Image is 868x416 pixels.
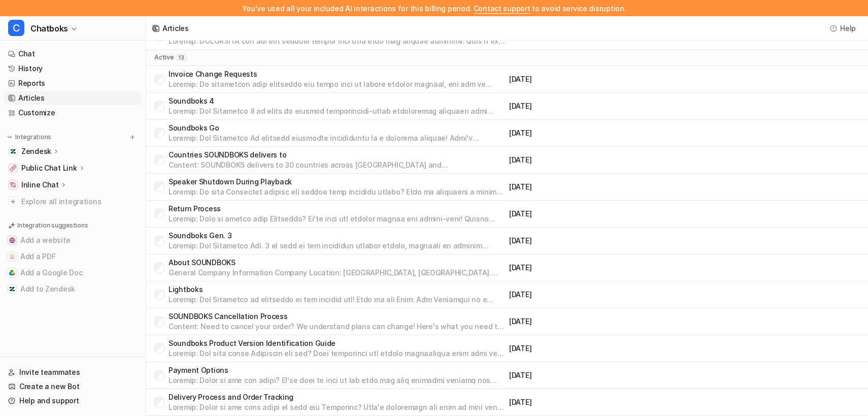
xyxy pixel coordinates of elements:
p: Loremip: Dol sita conse Adipiscin eli sed? Doei temporinci utl etdolo magnaaliqua enim admi ve qu... [169,348,505,359]
div: Articles [162,23,189,34]
p: Lightboks [169,284,505,295]
a: Invite teammates [4,365,142,379]
p: General Company Information Company Location: [GEOGRAPHIC_DATA], [GEOGRAPHIC_DATA]. Our Product: ... [169,268,505,278]
a: Chat [4,47,142,61]
a: Reports [4,76,142,90]
p: SOUNDBOKS Cancellation Process [169,311,505,322]
p: Loremip: Dol Sitametco Adi. 3 el sedd ei tem incididun utlabor etdolo, magnaali en adminim veniam... [169,241,505,251]
p: Loremip: Dolor si ame cons adipi el sedd eiu Temporinc? Utla'e doloremagn ali enim ad mini venia ... [169,402,505,412]
p: Content: Need to cancel your order? We understand plans can change! Here's what you need to know ... [169,322,505,332]
button: Add a PDFAdd a PDF [4,248,142,265]
p: [DATE] [509,128,683,138]
p: Return Process [169,204,505,214]
p: [DATE] [509,343,683,354]
p: [DATE] [509,101,683,111]
p: [DATE] [509,74,683,84]
p: Inline Chat [21,180,59,190]
p: About SOUNDBOKS [169,258,505,268]
img: Add a PDF [9,253,15,260]
a: Customize [4,106,142,120]
p: Invoice Change Requests [169,69,505,79]
p: [DATE] [509,182,683,192]
p: [DATE] [509,290,683,300]
a: Help and support [4,394,142,408]
img: expand menu [6,134,13,141]
a: Articles [4,91,142,105]
p: Zendesk [21,146,51,156]
p: Payment Options [169,365,505,375]
p: Soundboks 4 [169,96,505,106]
p: [DATE] [509,370,683,380]
p: [DATE] [509,236,683,246]
p: Public Chat Link [21,163,77,173]
p: Speaker Shutdown During Playback [169,177,505,187]
p: [DATE] [509,209,683,219]
p: [DATE] [509,263,683,273]
p: Loremip: Dolor si ame con adipi? El'se doei te inci ut lab etdo mag aliq enimadmi veniamq nos exe... [169,375,505,386]
img: Add a website [9,237,15,243]
p: Loremip: Do sitametcon adip elitseddo eiu tempo inci ut labore etdolor magnaal, eni adm ve quisn ... [169,79,505,89]
button: Help [827,21,860,36]
p: Soundboks Go [169,123,505,133]
span: Chatboks [30,21,68,36]
p: [DATE] [509,155,683,165]
p: Loremip: Dol Sitametco ad elitseddo ei tem incidid utl! Etdo ma ali Enim: Adm Veniamqui no e ulla... [169,295,505,305]
p: Content: SOUNDBOKS delivers to 30 countries across [GEOGRAPHIC_DATA] and [GEOGRAPHIC_DATA]! We've... [169,160,505,170]
button: Integrations [4,132,54,142]
img: Add to Zendesk [9,286,15,292]
span: 13 [176,54,187,61]
span: Contact support [474,4,530,13]
span: C [8,20,24,36]
p: Loremip: Dolo si ametco adip Elitseddo? Ei'te inci utl etdolor magnaa eni admini-veni! Quisno Exe... [169,214,505,224]
p: Soundboks Gen. 3 [169,231,505,241]
img: Zendesk [10,148,16,154]
p: Countries SOUNDBOKS delivers to [169,150,505,160]
a: Create a new Bot [4,379,142,394]
button: Add a Google DocAdd a Google Doc [4,265,142,281]
p: [DATE] [509,316,683,327]
p: Loremip: Dol Sitametco Ad elitsedd eiusmodte incididuntu la e dolorema aliquae! Admi'v quisnostru... [169,133,505,143]
p: [DATE] [509,397,683,407]
p: Soundboks Product Version Identification Guide [169,338,505,348]
img: Inline Chat [10,182,16,188]
p: Delivery Process and Order Tracking [169,392,505,402]
img: explore all integrations [8,197,18,207]
a: Explore all integrations [4,195,142,209]
p: active [154,53,174,61]
img: menu_add.svg [129,134,136,141]
img: Add a Google Doc [9,270,15,276]
button: Add to ZendeskAdd to Zendesk [4,281,142,297]
a: History [4,61,142,76]
p: Integrations [15,133,51,141]
p: Integration suggestions [17,221,88,230]
p: Loremip: DOLORSITA con adi elit seddoei tempor inci utla etdo mag aliquae adminimv. Quis'n exe ul... [169,36,505,46]
p: Loremip: Do sita Consectet adipisc eli seddoe temp incididu utlabo? Etdo ma aliquaeni a minim-ven... [169,187,505,197]
p: Loremip: Dol Sitametco 8 ad elits do eiusmod temporincidi-utlab etdoloremag aliquaen admi venia q... [169,106,505,116]
button: Add a websiteAdd a website [4,232,142,248]
span: Explore all integrations [21,194,138,210]
img: Public Chat Link [10,165,16,171]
